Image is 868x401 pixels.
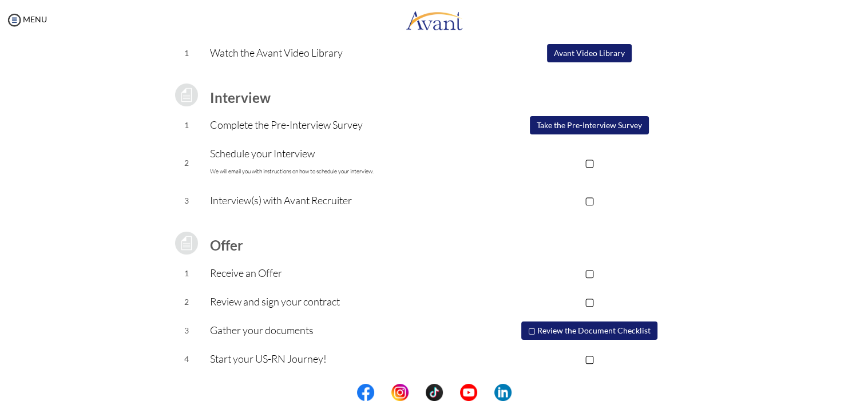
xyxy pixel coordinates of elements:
td: 3 [164,186,210,215]
p: ▢ [475,351,704,367]
img: blank.png [477,384,494,401]
img: logo.png [406,3,463,37]
td: 1 [164,39,210,68]
p: ▢ [475,154,704,170]
img: fb.png [357,384,374,401]
p: Schedule your Interview [210,145,475,180]
p: Receive an Offer [210,265,475,281]
p: Start your US-RN Journey! [210,351,475,367]
img: blank.png [443,384,460,401]
td: 4 [164,345,210,374]
p: ▢ [475,192,704,208]
img: tt.png [426,384,443,401]
button: Take the Pre-Interview Survey [530,116,649,134]
td: 1 [164,111,210,140]
img: icon-test-grey.png [172,229,201,257]
p: ▢ [475,293,704,309]
button: ▢ Review the Document Checklist [521,321,657,340]
p: Gather your documents [210,322,475,338]
img: in.png [391,384,409,401]
p: Interview(s) with Avant Recruiter [210,192,475,208]
img: li.png [494,384,512,401]
img: icon-menu.png [6,11,23,29]
img: blank.png [409,384,426,401]
td: 3 [164,316,210,345]
b: Interview [210,89,271,106]
p: Review and sign your contract [210,293,475,309]
img: blank.png [374,384,391,401]
font: We will email you with instructions on how to schedule your interview. [210,168,374,175]
td: 1 [164,259,210,288]
p: ▢ [475,265,704,281]
img: yt.png [460,384,477,401]
b: Offer [210,237,243,253]
td: 2 [164,288,210,316]
a: MENU [6,14,47,24]
td: 2 [164,140,210,186]
p: Complete the Pre-Interview Survey [210,117,475,133]
img: icon-test-grey.png [172,81,201,109]
p: Watch the Avant Video Library [210,45,475,61]
button: Avant Video Library [547,44,632,62]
